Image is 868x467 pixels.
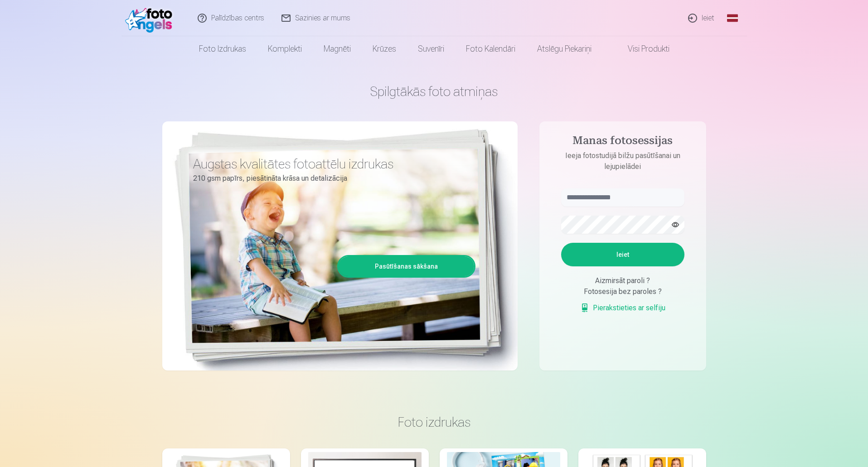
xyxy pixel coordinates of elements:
[193,156,469,172] h3: Augstas kvalitātes fotoattēlu izdrukas
[125,4,177,33] img: /fa1
[188,36,257,62] a: Foto izdrukas
[193,172,469,185] p: 210 gsm papīrs, piesātināta krāsa un detalizācija
[339,256,474,276] a: Pasūtīšanas sākšana
[561,275,684,286] div: Aizmirsāt paroli ?
[561,286,684,297] div: Fotosesija bez paroles ?
[407,36,455,62] a: Suvenīri
[455,36,526,62] a: Foto kalendāri
[561,243,684,266] button: Ieiet
[580,303,665,313] a: Pierakstieties ar selfiju
[257,36,313,62] a: Komplekti
[313,36,362,62] a: Magnēti
[552,150,693,172] p: Ieeja fotostudijā bilžu pasūtīšanai un lejupielādei
[170,414,699,430] h3: Foto izdrukas
[362,36,407,62] a: Krūzes
[162,83,706,100] h1: Spilgtākās foto atmiņas
[602,36,680,62] a: Visi produkti
[552,134,693,150] h4: Manas fotosessijas
[526,36,602,62] a: Atslēgu piekariņi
